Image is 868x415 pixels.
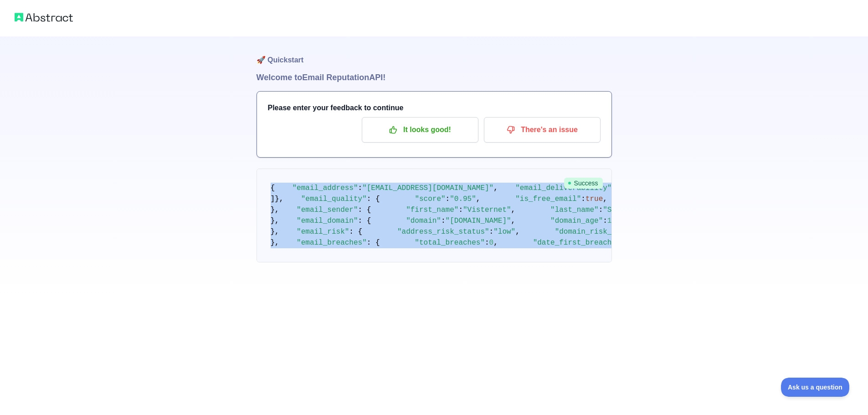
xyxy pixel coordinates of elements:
span: "email_deliverability" [515,184,611,192]
span: "date_first_breached" [533,239,625,247]
span: "email_quality" [301,195,367,203]
span: 0 [489,239,494,247]
span: : [458,206,463,214]
button: It looks good! [362,117,478,143]
span: : [603,217,607,225]
span: "first_name" [406,206,458,214]
span: , [493,184,498,192]
span: : [599,206,603,214]
h1: 🚀 Quickstart [257,36,612,71]
span: "Visternet" [463,206,511,214]
span: "total_breaches" [415,239,485,247]
span: : [581,195,586,203]
span: "[EMAIL_ADDRESS][DOMAIN_NAME]" [362,184,493,192]
span: true [586,195,603,203]
span: : { [358,206,371,214]
span: "last_name" [550,206,599,214]
span: : [489,228,494,236]
span: "email_risk" [297,228,349,236]
span: 10979 [607,217,629,225]
h3: Please enter your feedback to continue [268,102,601,113]
span: : [485,239,489,247]
span: { [271,184,275,192]
iframe: Toggle Customer Support [781,378,850,397]
span: "email_sender" [297,206,358,214]
span: , [476,195,481,203]
span: : { [367,195,380,203]
span: "email_domain" [297,217,358,225]
span: "[DOMAIN_NAME]" [446,217,511,225]
p: It looks good! [369,122,472,138]
button: There's an issue [484,117,601,143]
span: "email_breaches" [297,239,367,247]
p: There's an issue [491,122,594,138]
span: : { [358,217,371,225]
span: : [358,184,363,192]
span: , [493,239,498,247]
span: "domain" [406,217,441,225]
span: , [511,217,516,225]
span: , [603,195,607,203]
span: "domain_age" [550,217,603,225]
span: "0.95" [450,195,476,203]
span: : [441,217,446,225]
span: "low" [493,228,515,236]
span: Success [564,178,603,189]
span: "Sales" [603,206,633,214]
span: , [515,228,520,236]
h1: Welcome to Email Reputation API! [257,71,612,84]
span: : { [349,228,362,236]
span: "email_address" [293,184,358,192]
span: : { [367,239,380,247]
span: , [511,206,516,214]
span: : [446,195,450,203]
span: "is_free_email" [515,195,581,203]
img: Abstract logo [15,11,73,24]
span: "address_risk_status" [397,228,489,236]
span: "domain_risk_status" [555,228,642,236]
span: "score" [415,195,445,203]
